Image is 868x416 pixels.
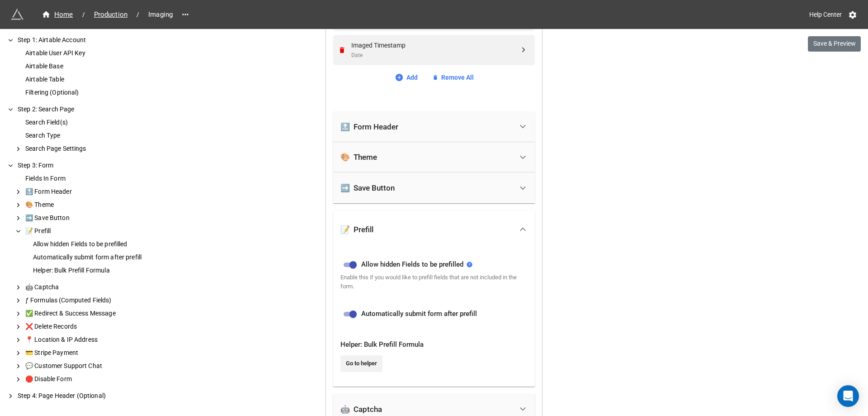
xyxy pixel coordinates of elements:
[351,51,519,60] div: Date
[31,266,145,275] div: Helper: Bulk Prefill Formula
[333,142,535,173] div: 🎨 Theme
[340,273,528,292] div: Enable this if you would like to prefill fields that are not included in the form.
[333,111,535,142] div: 🔝 Form Header
[89,9,133,20] a: Production
[24,213,145,223] div: ➡️ Save Button
[808,36,861,52] button: Save & Preview
[24,48,145,58] div: Airtable User API Key
[24,187,145,196] div: 🔝 Form Header
[16,105,145,114] div: Step 2: Search Page
[82,10,85,19] li: /
[340,355,382,372] a: Go to helper
[24,309,145,318] div: ✅ Redirect & Success Message
[24,62,145,71] div: Airtable Base
[340,183,395,192] div: ➡️ Save Button
[36,9,79,20] a: Home
[11,8,24,21] img: miniextensions-icon.73ae0678.png
[803,6,848,23] a: Help Center
[351,40,519,50] div: Imaged Timestamp
[338,46,349,54] a: Remove
[24,75,145,84] div: Airtable Table
[42,10,73,20] div: Home
[24,88,145,97] div: Filtering (Optional)
[24,335,145,344] div: 📍 Location & IP Address
[137,10,139,19] li: /
[340,153,377,162] div: 🎨 Theme
[16,391,145,401] div: Step 4: Page Header (Optional)
[432,72,474,82] a: Remove All
[24,296,145,305] div: ƒ Formulas (Computed Fields)
[333,172,535,203] div: ➡️ Save Button
[340,339,528,350] div: Helper: Bulk Prefill Formula
[16,161,145,170] div: Step 3: Form
[333,210,535,249] div: 📝 Prefill
[837,385,859,407] div: Open Intercom Messenger
[361,309,477,320] span: Automatically submit form after prefill
[31,239,145,249] div: Allow hidden Fields to be prefilled
[361,259,463,270] span: Allow hidden Fields to be prefilled
[24,174,145,183] div: Fields In Form
[24,226,145,236] div: 📝 Prefill
[143,10,178,20] span: Imaging
[24,144,145,153] div: Search Page Settings
[24,131,145,140] div: Search Type
[24,322,145,331] div: ❌ Delete Records
[24,348,145,358] div: 💳 Stripe Payment
[24,361,145,371] div: 💬 Customer Support Chat
[24,282,145,292] div: 🤖 Captcha
[24,374,145,384] div: 🛑 Disable Form
[340,225,373,234] div: 📝 Prefill
[395,72,418,82] a: Add
[36,9,178,20] nav: breadcrumb
[16,35,145,45] div: Step 1: Airtable Account
[31,253,145,262] div: Automatically submit form after prefill
[340,405,382,414] div: 🤖 Captcha
[24,200,145,210] div: 🎨 Theme
[24,118,145,127] div: Search Field(s)
[340,122,398,131] div: 🔝 Form Header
